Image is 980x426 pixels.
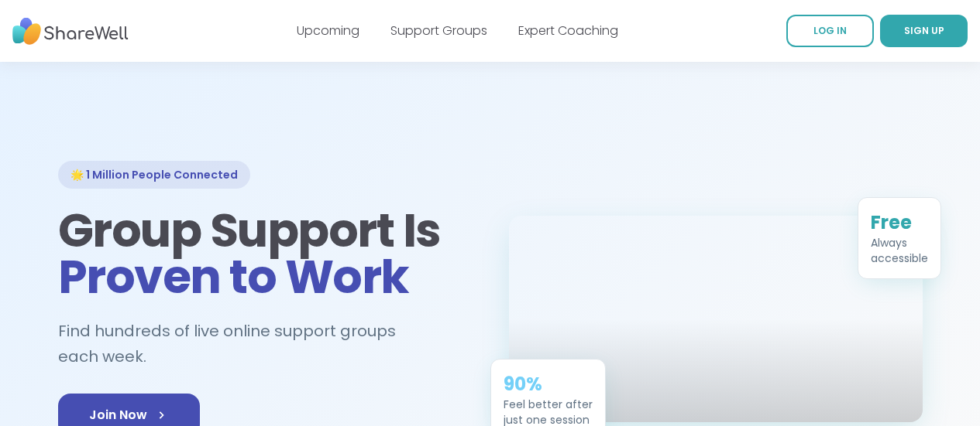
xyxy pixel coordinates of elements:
[297,22,359,39] a: Upcoming
[871,210,928,235] div: Free
[504,372,593,397] div: 90%
[12,10,129,53] img: ShareWell Nav Logo
[904,24,944,37] span: SIGN UP
[518,22,618,39] a: Expert Coaching
[58,244,409,309] span: Proven to Work
[880,15,968,47] a: SIGN UP
[58,207,472,300] h1: Group Support Is
[871,235,928,266] div: Always accessible
[786,15,874,47] a: LOG IN
[58,319,472,369] h2: Find hundreds of live online support groups each week.
[58,161,250,189] div: 🌟 1 Million People Connected
[813,24,847,37] span: LOG IN
[390,22,487,39] a: Support Groups
[89,406,169,424] span: Join Now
